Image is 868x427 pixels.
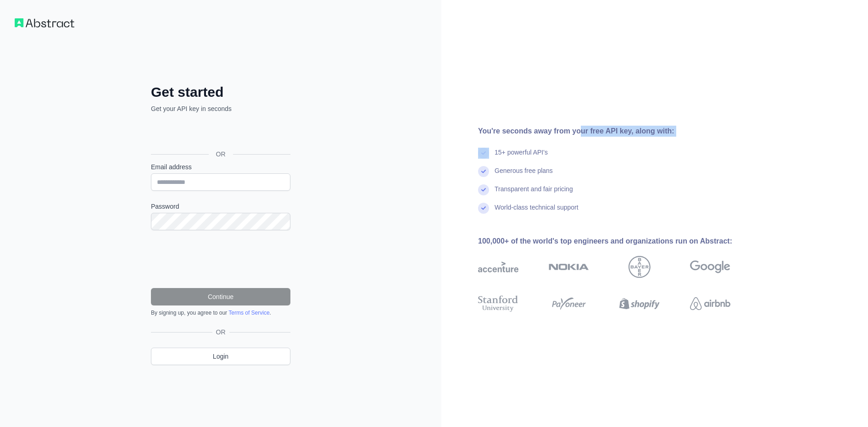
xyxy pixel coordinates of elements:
[151,309,290,316] div: By signing up, you agree to our .
[478,126,760,137] div: You're seconds away from your free API key, along with:
[15,18,74,28] img: Workflow
[495,166,553,184] div: Generous free plans
[478,184,489,195] img: check mark
[478,203,489,214] img: check mark
[228,310,269,316] a: Terms of Service
[151,288,290,305] button: Continue
[478,148,489,159] img: check mark
[151,162,290,172] label: Email address
[495,184,573,203] div: Transparent and fair pricing
[495,148,548,166] div: 15+ powerful API's
[478,166,489,177] img: check mark
[151,104,290,113] p: Get your API key in seconds
[629,256,651,278] img: bayer
[690,256,730,278] img: google
[549,294,589,314] img: payoneer
[690,294,730,314] img: airbnb
[478,256,518,278] img: accenture
[151,84,290,100] h2: Get started
[212,327,229,337] span: OR
[478,236,760,247] div: 100,000+ of the world's top engineers and organizations run on Abstract:
[151,202,290,211] label: Password
[619,294,660,314] img: shopify
[549,256,589,278] img: nokia
[495,203,579,221] div: World-class technical support
[151,241,290,277] iframe: reCAPTCHA
[151,348,290,365] a: Login
[209,150,233,159] span: OR
[478,294,518,314] img: stanford university
[146,123,293,144] iframe: Кнопка "Войти с аккаунтом Google"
